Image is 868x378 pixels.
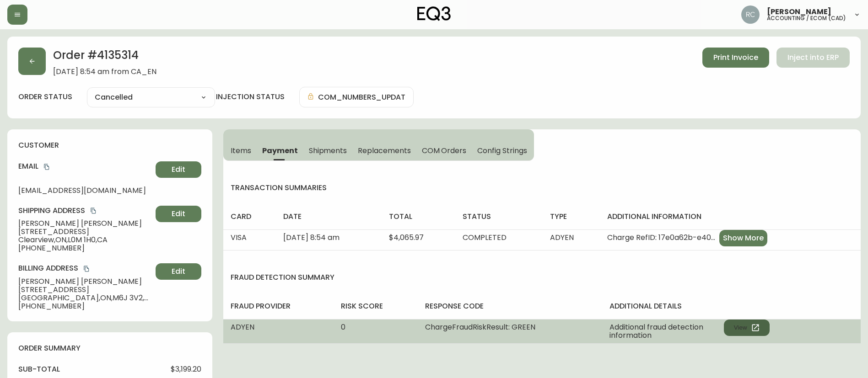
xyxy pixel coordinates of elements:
button: copy [89,206,98,215]
span: COMPLETED [463,232,507,243]
button: View [724,319,770,336]
span: Clearview , ON , L0M 1H0 , CA [18,236,152,244]
button: copy [82,264,91,273]
span: Edit [172,266,185,277]
h4: response code [425,301,595,311]
span: Shipments [309,146,347,155]
h2: Order # 4135314 [53,48,156,68]
h4: order summary [18,343,201,353]
span: [PHONE_NUMBER] [18,244,152,252]
span: Additional fraud detection information [609,323,724,340]
img: logo [417,6,451,21]
span: [EMAIL_ADDRESS][DOMAIN_NAME] [18,186,152,195]
span: Print Invoice [713,53,758,63]
label: order status [18,92,72,102]
h4: transaction summaries [223,183,861,193]
span: Edit [172,209,185,219]
span: Config Strings [477,146,527,155]
h4: type [550,212,593,222]
button: Print Invoice [702,48,769,68]
span: [PERSON_NAME] [PERSON_NAME] [18,219,152,228]
button: Edit [156,161,201,178]
h4: sub-total [18,364,60,374]
h4: customer [18,140,201,150]
h4: additional details [609,301,853,311]
h4: total [389,212,448,222]
span: VISA [231,232,247,243]
span: ChargeFraudRiskResult: GREEN [425,322,535,332]
h4: fraud provider [231,301,326,311]
span: Show More [723,233,764,243]
img: f4ba4e02bd060be8f1386e3ca455bd0e [741,5,760,24]
span: [PERSON_NAME] [767,8,831,16]
h4: risk score [341,301,410,311]
span: Charge RefID: 17e0a62b-e403-494b-be0a-b255a156bc51 [607,234,716,242]
button: copy [42,162,51,171]
h4: fraud detection summary [223,272,861,282]
h4: Email [18,161,152,171]
button: Show More [719,230,767,246]
span: [PERSON_NAME] [PERSON_NAME] [18,277,152,286]
span: Replacements [358,146,410,155]
h4: injection status [216,92,285,102]
h4: additional information [607,212,853,222]
button: Edit [156,263,201,280]
span: [DATE] 8:54 am from CA_EN [53,68,156,76]
span: COM Orders [422,146,467,155]
span: Payment [262,146,298,155]
button: Edit [156,206,201,222]
span: $4,065.97 [389,232,424,243]
span: [GEOGRAPHIC_DATA] , ON , M6J 3V2 , CA [18,294,152,302]
span: [STREET_ADDRESS] [18,286,152,294]
h4: Shipping Address [18,206,152,216]
span: [DATE] 8:54 am [283,232,340,243]
h5: accounting / ecom (cad) [767,16,846,21]
span: 0 [341,322,345,332]
span: [STREET_ADDRESS] [18,228,152,236]
span: Edit [172,165,185,175]
span: $3,199.20 [171,365,201,373]
span: Items [231,146,251,155]
span: ADYEN [550,232,574,243]
h4: status [463,212,535,222]
h4: Billing Address [18,263,152,273]
span: [PHONE_NUMBER] [18,302,152,310]
span: ADYEN [231,322,254,332]
h4: card [231,212,269,222]
h4: date [283,212,374,222]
